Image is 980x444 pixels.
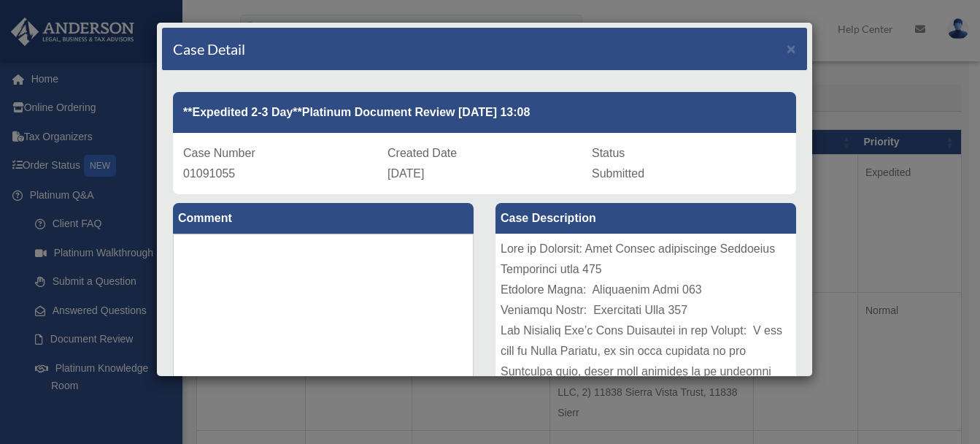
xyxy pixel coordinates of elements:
[592,147,625,159] span: Status
[387,167,424,180] span: [DATE]
[183,147,255,159] span: Case Number
[495,203,796,234] label: Case Description
[183,167,235,180] span: 01091055
[173,203,474,234] label: Comment
[173,92,796,133] div: **Expedited 2-3 Day**Platinum Document Review [DATE] 13:08
[173,39,245,59] h4: Case Detail
[787,41,796,56] button: Close
[787,40,796,57] span: ×
[592,167,644,180] span: Submitted
[387,147,457,159] span: Created Date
